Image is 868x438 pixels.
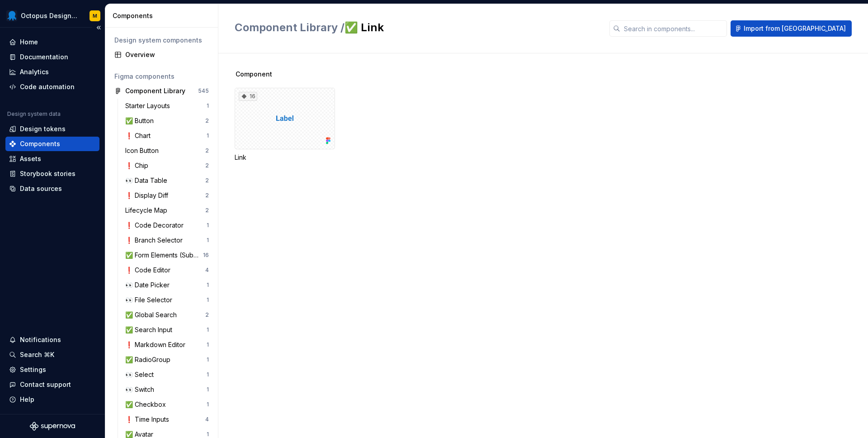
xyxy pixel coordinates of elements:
[122,397,212,412] a: ✅ Checkbox1
[620,20,727,37] input: Search in components...
[207,356,209,363] div: 1
[122,114,212,128] a: ✅ Button2
[125,325,176,334] div: ✅ Search Input
[5,377,99,392] button: Contact support
[20,350,54,359] div: Search ⌘K
[235,20,599,35] h2: ✅ Link
[125,206,171,215] div: Lifecycle Map
[125,236,186,245] div: ❗️ Branch Selector
[207,386,209,393] div: 1
[92,21,105,34] button: Collapse sidebar
[125,176,171,185] div: 👀 Data Table
[125,295,176,305] div: 👀 File Selector
[5,122,99,136] a: Design tokens
[125,131,154,140] div: ❗️ Chart
[20,335,61,344] div: Notifications
[20,52,68,62] div: Documentation
[5,392,99,407] button: Help
[207,341,209,348] div: 1
[205,207,209,214] div: 2
[5,333,99,347] button: Notifications
[7,110,61,118] div: Design system data
[207,326,209,333] div: 1
[122,293,212,307] a: 👀 File Selector1
[2,6,103,25] button: Octopus Design SystemM
[125,310,180,319] div: ✅ Global Search
[236,70,272,79] span: Component
[114,36,209,45] div: Design system components
[6,10,17,21] img: fcf53608-4560-46b3-9ec6-dbe177120620.png
[744,24,846,33] span: Import from [GEOGRAPHIC_DATA]
[235,88,335,162] div: 16Link
[125,161,152,170] div: ❗️ Chip
[125,370,157,379] div: 👀 Select
[122,233,212,248] a: ❗️ Branch Selector1
[239,92,257,101] div: 16
[111,84,212,98] a: Component Library545
[125,281,173,290] div: 👀 Date Picker
[122,248,212,262] a: ✅ Form Elements (Sub components)16
[122,278,212,292] a: 👀 Date Picker1
[125,251,203,260] div: ✅ Form Elements (Sub components)
[205,416,209,423] div: 4
[207,281,209,289] div: 1
[5,348,99,362] button: Search ⌘K
[20,67,49,76] div: Analytics
[122,338,212,352] a: ❗️ Markdown Editor1
[207,431,209,438] div: 1
[122,129,212,143] a: ❗️ Chart1
[5,50,99,64] a: Documentation
[5,152,99,166] a: Assets
[122,158,212,173] a: ❗️ Chip2
[114,72,209,81] div: Figma components
[122,99,212,113] a: Starter Layouts1
[5,362,99,377] a: Settings
[20,82,75,91] div: Code automation
[205,117,209,124] div: 2
[205,267,209,274] div: 4
[207,371,209,378] div: 1
[20,124,66,133] div: Design tokens
[20,184,62,193] div: Data sources
[122,323,212,337] a: ✅ Search Input1
[125,146,162,155] div: Icon Button
[207,237,209,244] div: 1
[205,311,209,319] div: 2
[20,395,34,404] div: Help
[20,169,75,178] div: Storybook stories
[125,340,189,349] div: ❗️ Markdown Editor
[122,367,212,382] a: 👀 Select1
[125,266,174,275] div: ❗️ Code Editor
[205,162,209,169] div: 2
[125,385,158,394] div: 👀 Switch
[122,218,212,233] a: ❗️ Code Decorator1
[5,137,99,151] a: Components
[207,102,209,109] div: 1
[207,222,209,229] div: 1
[205,147,209,154] div: 2
[731,20,852,37] button: Import from [GEOGRAPHIC_DATA]
[21,11,79,20] div: Octopus Design System
[30,422,75,431] svg: Supernova Logo
[125,191,172,200] div: ❗️ Display Diff
[122,412,212,427] a: ❗️ Time Inputs4
[207,296,209,304] div: 1
[122,352,212,367] a: ✅ RadioGroup1
[93,12,97,19] div: M
[207,401,209,408] div: 1
[125,116,157,125] div: ✅ Button
[125,221,187,230] div: ❗️ Code Decorator
[125,86,185,95] div: Component Library
[235,153,335,162] div: Link
[198,87,209,95] div: 545
[125,50,209,59] div: Overview
[122,203,212,218] a: Lifecycle Map2
[111,48,212,62] a: Overview
[205,177,209,184] div: 2
[20,38,38,47] div: Home
[5,65,99,79] a: Analytics
[122,143,212,158] a: Icon Button2
[5,181,99,196] a: Data sources
[125,355,174,364] div: ✅ RadioGroup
